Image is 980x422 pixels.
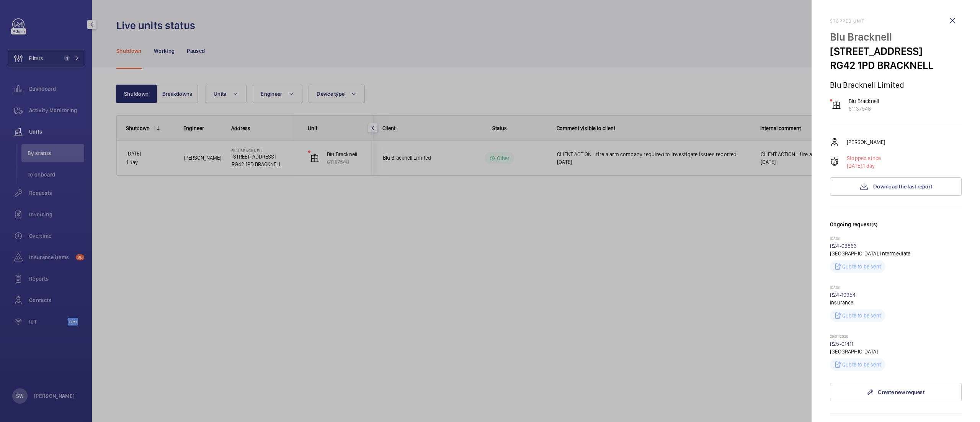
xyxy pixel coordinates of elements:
[832,100,841,110] img: elevator.svg
[830,80,962,90] p: Blu Bracknell Limited
[847,138,885,146] p: [PERSON_NAME]
[830,383,962,401] a: Create new request
[830,334,962,340] p: 29/01/2025
[830,250,962,257] p: [GEOGRAPHIC_DATA], intermediate
[842,312,881,319] p: Quote to be sent
[830,221,962,236] h3: Ongoing request(s)
[830,292,856,298] a: R24-10954
[830,58,962,72] p: RG42 1PD BRACKNELL
[842,361,881,368] p: Quote to be sent
[847,163,863,169] span: [DATE],
[830,341,854,347] a: R25-01411
[830,285,962,291] p: [DATE]
[830,44,962,58] p: [STREET_ADDRESS]
[830,299,962,306] p: Insurance
[830,18,962,24] h2: Stopped unit
[842,263,881,270] p: Quote to be sent
[873,183,932,190] span: Download the last report
[849,105,879,113] p: 61137548
[847,154,881,162] p: Stopped since
[830,236,962,242] p: [DATE]
[849,97,879,105] p: Blu Bracknell
[830,243,857,249] a: R24-03863
[847,162,881,170] p: 1 day
[830,30,962,44] p: Blu Bracknell
[830,348,962,355] p: [GEOGRAPHIC_DATA]
[830,177,962,196] button: Download the last report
